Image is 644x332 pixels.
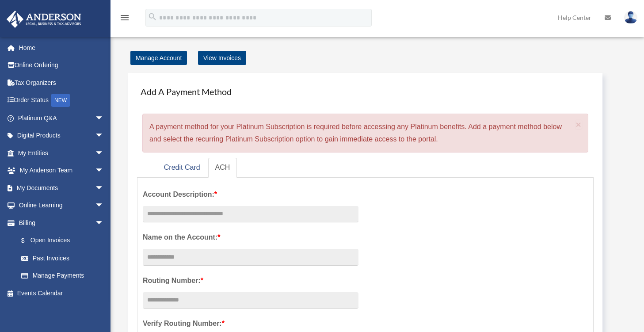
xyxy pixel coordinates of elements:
[198,51,246,65] a: View Invoices
[6,74,117,92] a: Tax Organizers
[6,284,117,302] a: Events Calendar
[6,197,117,214] a: Online Learningarrow_drop_down
[208,158,237,178] a: ACH
[137,82,594,101] h4: Add A Payment Method
[95,197,113,215] span: arrow_drop_down
[6,109,117,127] a: Platinum Q&Aarrow_drop_down
[119,12,130,23] i: menu
[6,144,117,162] a: My Entitiesarrow_drop_down
[51,94,70,107] div: NEW
[157,158,207,178] a: Credit Card
[95,127,113,145] span: arrow_drop_down
[95,162,113,180] span: arrow_drop_down
[95,179,113,197] span: arrow_drop_down
[6,57,117,74] a: Online Ordering
[624,11,637,24] img: User Pic
[95,144,113,162] span: arrow_drop_down
[6,39,117,57] a: Home
[6,214,117,232] a: Billingarrow_drop_down
[148,12,157,22] i: search
[6,92,117,110] a: Order StatusNEW
[576,119,582,130] span: ×
[6,179,117,197] a: My Documentsarrow_drop_down
[6,127,117,145] a: Digital Productsarrow_drop_down
[6,162,117,179] a: My Anderson Teamarrow_drop_down
[4,11,84,28] img: Anderson Advisors Platinum Portal
[12,249,117,267] a: Past Invoices
[143,317,358,330] label: Verify Routing Number:
[576,120,582,129] button: Close
[95,214,113,232] span: arrow_drop_down
[119,15,130,23] a: menu
[143,188,358,201] label: Account Description:
[12,267,113,285] a: Manage Payments
[130,51,187,65] a: Manage Account
[12,232,117,250] a: $Open Invoices
[95,109,113,127] span: arrow_drop_down
[142,114,588,153] div: A payment method for your Platinum Subscription is required before accessing any Platinum benefit...
[143,231,358,244] label: Name on the Account:
[26,235,30,246] span: $
[143,275,358,287] label: Routing Number:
